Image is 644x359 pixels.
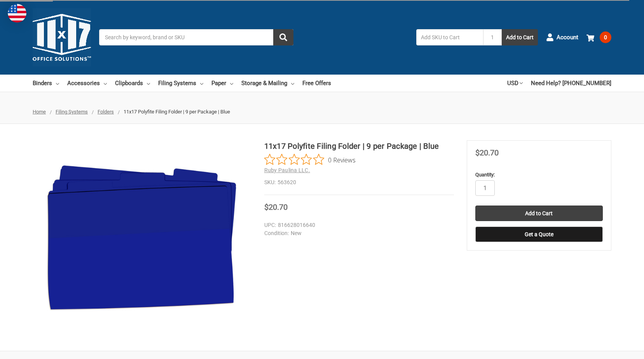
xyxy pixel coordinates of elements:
dt: UPC: [264,221,276,229]
a: 0 [586,27,611,47]
label: Quantity: [475,171,603,179]
span: 11x17 Polyfite Filing Folder | 9 per Package | Blue [124,109,230,115]
img: 11x17 Polyfite Filing Folder | 9 per Package | Blue [45,162,239,312]
a: Paper [211,75,233,92]
a: Binders [33,75,59,92]
a: USD [507,75,523,92]
a: Home [33,109,46,115]
img: duty and tax information for United States [8,4,26,23]
dt: SKU: [264,178,276,186]
input: Search by keyword, brand or SKU [99,29,293,45]
a: Account [546,27,578,47]
h1: 11x17 Polyfite Filing Folder | 9 per Package | Blue [264,140,454,152]
dd: 816628016640 [264,221,450,229]
a: Filing Systems [56,109,88,115]
button: Get a Quote [475,227,603,242]
a: Ruby Paulina LLC. [264,167,310,173]
button: Add to Cart [502,29,538,45]
a: Storage & Mailing [241,75,294,92]
a: Folders [98,109,114,115]
a: Accessories [67,75,107,92]
img: 11x17.com [33,8,91,66]
input: Add to Cart [475,206,603,221]
a: Filing Systems [158,75,203,92]
dt: Condition: [264,229,289,237]
button: Rated 0 out of 5 stars from 0 reviews. Jump to reviews. [264,154,356,166]
span: $20.70 [475,148,499,157]
a: Need Help? [PHONE_NUMBER] [531,75,611,92]
dd: 563620 [264,178,454,186]
span: 0 Reviews [328,154,356,166]
span: Account [557,33,578,42]
dd: New [264,229,450,237]
a: Free Offers [302,75,331,92]
span: 0 [600,31,611,43]
span: $20.70 [264,202,288,212]
a: Clipboards [115,75,150,92]
input: Add SKU to Cart [416,29,483,45]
